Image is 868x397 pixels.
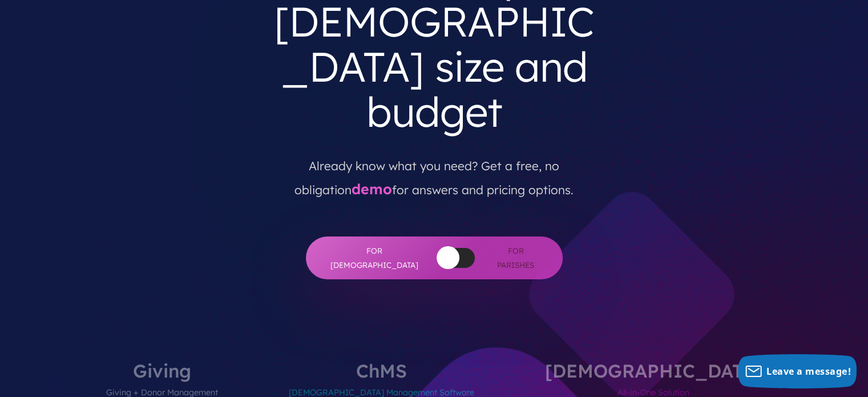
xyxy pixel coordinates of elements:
[766,365,851,378] span: Leave a message!
[492,244,540,272] span: For Parishes
[738,354,857,388] button: Leave a message!
[352,180,392,198] a: demo
[329,244,420,272] span: For [DEMOGRAPHIC_DATA]
[271,144,598,202] p: Already know what you need? Get a free, no obligation for answers and pricing options.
